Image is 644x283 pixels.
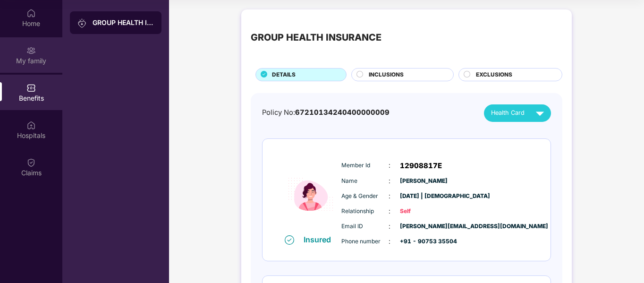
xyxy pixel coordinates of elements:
div: GROUP HEALTH INSURANCE [251,30,381,45]
span: : [389,176,390,186]
span: +91 - 90753 35504 [400,237,447,246]
span: : [389,236,390,247]
img: svg+xml;base64,PHN2ZyB4bWxucz0iaHR0cDovL3d3dy53My5vcmcvMjAwMC9zdmciIHZpZXdCb3g9IjAgMCAyNCAyNCIgd2... [532,105,548,121]
span: Relationship [341,207,389,216]
span: : [389,206,390,216]
div: Policy No: [262,107,390,118]
span: Age & Gender [341,192,389,201]
span: INCLUSIONS [369,70,404,79]
div: Insured [304,235,337,244]
span: 12908817E [400,160,442,172]
span: Self [400,207,447,216]
div: GROUP HEALTH INSURANCE [93,18,154,27]
img: svg+xml;base64,PHN2ZyBpZD0iSG9zcGl0YWxzIiB4bWxucz0iaHR0cDovL3d3dy53My5vcmcvMjAwMC9zdmciIHdpZHRoPS... [26,120,36,130]
span: : [389,191,390,201]
img: icon [282,154,339,234]
span: Health Card [491,108,525,118]
img: svg+xml;base64,PHN2ZyBpZD0iQmVuZWZpdHMiIHhtbG5zPSJodHRwOi8vd3d3LnczLm9yZy8yMDAwL3N2ZyIgd2lkdGg9Ij... [26,83,36,93]
img: svg+xml;base64,PHN2ZyB4bWxucz0iaHR0cDovL3d3dy53My5vcmcvMjAwMC9zdmciIHdpZHRoPSIxNiIgaGVpZ2h0PSIxNi... [285,235,294,245]
span: EXCLUSIONS [476,70,512,79]
span: [PERSON_NAME][EMAIL_ADDRESS][DOMAIN_NAME] [400,222,447,231]
span: Phone number [341,237,389,246]
span: DETAILS [272,70,296,79]
span: 67210134240400000009 [295,108,390,117]
span: : [389,221,390,232]
span: Name [341,177,389,186]
img: svg+xml;base64,PHN2ZyBpZD0iQ2xhaW0iIHhtbG5zPSJodHRwOi8vd3d3LnczLm9yZy8yMDAwL3N2ZyIgd2lkdGg9IjIwIi... [26,158,36,167]
span: Email ID [341,222,389,231]
img: svg+xml;base64,PHN2ZyB3aWR0aD0iMjAiIGhlaWdodD0iMjAiIHZpZXdCb3g9IjAgMCAyMCAyMCIgZmlsbD0ibm9uZSIgeG... [26,46,36,55]
span: [DATE] | [DEMOGRAPHIC_DATA] [400,192,447,201]
img: svg+xml;base64,PHN2ZyB3aWR0aD0iMjAiIGhlaWdodD0iMjAiIHZpZXdCb3g9IjAgMCAyMCAyMCIgZmlsbD0ibm9uZSIgeG... [77,18,87,28]
img: svg+xml;base64,PHN2ZyBpZD0iSG9tZSIgeG1sbnM9Imh0dHA6Ly93d3cudzMub3JnLzIwMDAvc3ZnIiB3aWR0aD0iMjAiIG... [26,9,36,18]
span: [PERSON_NAME] [400,177,447,186]
span: Member Id [341,161,389,170]
button: Health Card [484,104,551,122]
span: : [389,160,390,171]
